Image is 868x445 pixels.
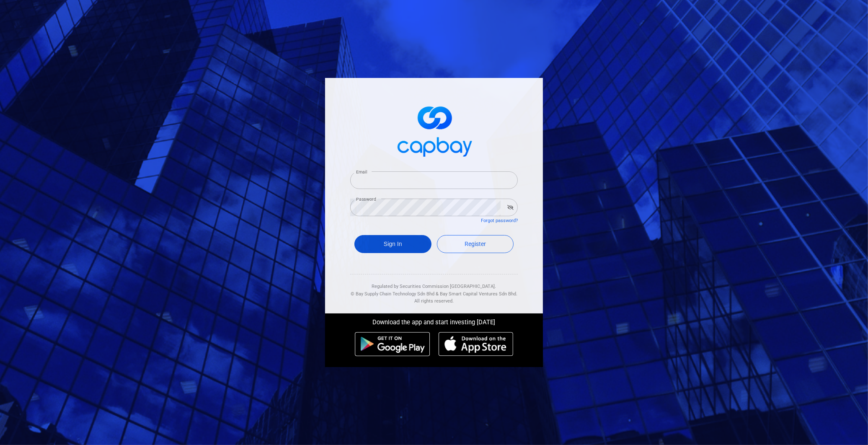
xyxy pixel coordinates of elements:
a: Forgot password? [481,218,518,223]
span: © Bay Supply Chain Technology Sdn Bhd [351,291,434,297]
img: logo [392,99,476,161]
div: Regulated by Securities Commission [GEOGRAPHIC_DATA]. & All rights reserved. [350,274,518,305]
img: android [355,332,430,356]
a: Register [437,235,514,253]
span: Register [465,241,486,247]
img: ios [439,332,513,356]
span: Bay Smart Capital Ventures Sdn Bhd. [440,291,517,297]
button: Sign In [354,235,431,253]
label: Password [356,196,376,202]
div: Download the app and start investing [DATE] [319,313,549,328]
label: Email [356,169,367,175]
